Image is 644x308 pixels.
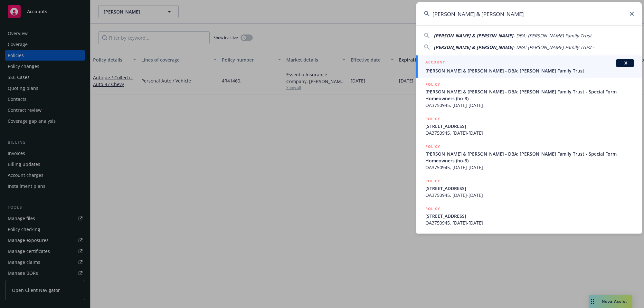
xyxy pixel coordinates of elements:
h5: POLICY [425,81,440,88]
span: OA3750945, [DATE]-[DATE] [425,219,634,226]
h5: POLICY [425,178,440,184]
span: OA3750945, [DATE]-[DATE] [425,164,634,171]
span: [STREET_ADDRESS] [425,185,634,192]
span: OA3750945, [DATE]-[DATE] [425,102,634,109]
h5: ACCOUNT [425,59,445,67]
a: ACCOUNTBI[PERSON_NAME] & [PERSON_NAME] - DBA: [PERSON_NAME] Family Trust [416,55,642,78]
span: [PERSON_NAME] & [PERSON_NAME] - DBA: [PERSON_NAME] Family Trust [425,67,634,74]
span: - DBA: [PERSON_NAME] Family Trust [513,33,592,39]
span: [STREET_ADDRESS] [425,123,634,130]
h5: POLICY [425,143,440,150]
input: Search... [416,2,642,25]
span: [PERSON_NAME] & [PERSON_NAME] [434,44,513,50]
a: POLICY[PERSON_NAME] & [PERSON_NAME] - DBA: [PERSON_NAME] Family Trust - Special Form Homeowners (... [416,140,642,174]
a: POLICY[STREET_ADDRESS]OA3750945, [DATE]-[DATE] [416,202,642,230]
span: BI [619,60,631,66]
span: OA3750945, [DATE]-[DATE] [425,130,634,136]
span: [PERSON_NAME] & [PERSON_NAME] - DBA: [PERSON_NAME] Family Trust - Special Form Homeowners (ho-3) [425,150,634,164]
span: [PERSON_NAME] & [PERSON_NAME] [434,33,513,39]
span: - DBA: [PERSON_NAME] Family Trust - [513,44,594,50]
span: [STREET_ADDRESS] [425,213,634,219]
a: POLICY[PERSON_NAME] & [PERSON_NAME] - DBA: [PERSON_NAME] Family Trust - Special Form Homeowners (... [416,78,642,112]
span: OA3750945, [DATE]-[DATE] [425,192,634,198]
h5: POLICY [425,206,440,212]
a: POLICY[STREET_ADDRESS]OA3750945, [DATE]-[DATE] [416,174,642,202]
span: [PERSON_NAME] & [PERSON_NAME] - DBA: [PERSON_NAME] Family Trust - Special Form Homeowners (ho-3) [425,88,634,102]
h5: POLICY [425,116,440,122]
a: POLICY[STREET_ADDRESS]OA3750945, [DATE]-[DATE] [416,112,642,140]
